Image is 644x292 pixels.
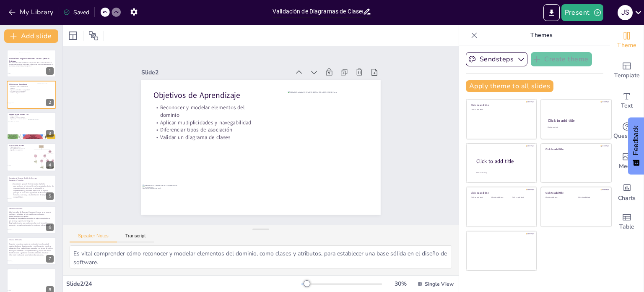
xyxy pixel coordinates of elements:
p: Contexto del Sistema: Gestión de Recursos Humanos y Proyectos [9,177,39,182]
p: Diferenciar tipos de asociación [153,126,261,134]
button: Transcript [117,233,154,242]
div: 7 [7,237,56,265]
span: Theme [617,41,636,50]
button: Add slide [4,29,58,43]
button: Apply theme to all slides [466,80,553,92]
button: Speaker Notes [70,233,117,242]
p: Objetivos de Aprendizaje [153,89,261,101]
div: Contexto del Sistema: Gestión de Recursos Humanos y ProyectosDescripción general: El sistema está... [7,175,56,203]
button: Feedback - Show survey [628,117,644,174]
span: Feedback [632,126,640,155]
p: Tipos de asociación [9,147,31,148]
div: Click to add title [471,191,531,195]
div: Add a table [610,207,644,237]
button: Present [561,4,603,21]
button: Sendsteps [466,52,527,66]
p: Operaciones y comportamientos [9,118,54,120]
p: Persona encargada de registrar y actualizar la información de empleados, departamentos y proyectos. [9,211,54,218]
span: Position [88,31,99,41]
div: Click to add title [545,147,605,150]
strong: Gerente de Proyecto: [9,217,24,219]
span: Text [621,101,633,110]
div: Add charts and graphs [610,176,644,207]
div: Slide 2 / 24 [66,280,301,288]
p: Objetivos de Aprendizaje [9,83,31,85]
div: 30 % [390,280,410,288]
div: J S [618,5,633,20]
span: Single View [425,281,454,287]
p: Navegabilidad en asociaciones [9,148,31,150]
p: Alcance del sistema [9,239,39,241]
p: Responsable de asignar empleados a proyectos y supervisar el progreso. [9,217,54,222]
div: 3 [46,130,54,137]
p: Reconocer y modelar elementos del dominio [153,104,261,119]
p: Esta presentación aborda la validación de diagramas de clases en UML, enfocándose en criterios y ... [9,62,54,67]
p: Actores involucrados [9,208,39,210]
p: Aplicar multiplicidades y navegabilidad [153,118,261,126]
input: Insert title [273,5,363,18]
p: Aplicar multiplicidades y navegabilidad [9,89,31,90]
p: Validar un diagrama de clases [153,134,261,141]
div: https://cdn.sendsteps.com/images/logo/sendsteps_logo_white.pnghttps://cdn.sendsteps.com/images/lo... [7,112,56,140]
div: 7 [46,255,54,263]
strong: Administrador de Recursos Humanos: [9,211,36,213]
p: Clases en UML [9,115,54,117]
div: Objetivos de AprendizajeReconocer y modelar elementos del dominioAplicar multiplicidades y navega... [7,81,56,108]
div: Click to add text [491,197,510,199]
div: https://cdn.sendsteps.com/images/slides/2025_02_09_09_03-bBTGSA0zw3Xlni1p.pngAsociaciones en UMLT... [7,143,56,171]
p: Elementos del Modelo UML [9,113,54,116]
p: Themes [481,25,602,45]
div: Click to add title [476,158,530,165]
div: Click to add text [512,197,531,199]
span: Questions [613,132,641,141]
div: Get real-time input from your audience [610,116,644,146]
div: Click to add title [545,191,605,195]
p: Reconocer y modelar elementos del dominio [9,86,31,89]
div: Validación de Diagramas de Clases: Criterios y Buenas PrácticasEsta presentación aborda la valida... [7,50,56,77]
textarea: Es vital comprender cómo reconocer y modelar elementos del dominio, como clases y atributos, para... [70,245,452,268]
div: Layout [66,29,80,42]
p: Validar un diagrama de clases [9,92,31,94]
p: Diferenciar tipos de asociación [9,90,31,92]
div: Click to add title [548,118,604,123]
p: Registrar y mantener datos de empleados (nombre, edad, salario).Gestionar departamentos y su info... [9,243,54,256]
div: Add text boxes [610,86,644,116]
div: 2 [46,99,54,106]
div: 5 [46,192,54,200]
div: 1 [46,67,54,75]
span: Charts [618,194,636,203]
p: Ejemplos de asociaciones [9,150,31,151]
div: Click to add title [471,103,531,107]
div: 6 [46,224,54,231]
button: J S [618,4,633,21]
button: Create theme [531,52,592,66]
span: Media [619,162,635,171]
div: Click to add text [471,109,531,111]
div: Slide 2 [141,68,290,76]
div: Change the overall theme [610,25,644,55]
button: Export to PowerPoint [543,4,560,21]
p: Descripción general: El sistema está diseñado para gestionar la información de los empleados dent... [11,183,54,198]
div: Saved [63,8,89,16]
p: Asociaciones en UML [9,145,31,147]
div: Click to add text [578,197,605,199]
span: Template [614,71,640,80]
span: Table [619,222,634,231]
button: My Library [6,5,57,19]
div: Actores involucradosAdministrador de Recursos Humanos:Persona encargada de registrar y actualizar... [7,206,56,234]
div: Add ready made slides [610,55,644,86]
div: Click to add body [476,172,529,174]
strong: Empleado: [9,222,17,224]
div: 4 [46,161,54,169]
div: Add images, graphics, shapes or video [610,146,644,176]
div: Click to add text [471,197,490,199]
div: Click to add text [548,126,603,129]
div: Click to add text [545,197,572,199]
p: Atributos y sus convenciones [9,117,54,118]
p: Usuario que puede consultar su información personal y proyectos asignados (en sistemas más avanza... [9,222,54,226]
strong: Validación de Diagramas de Clases: Criterios y Buenas Prácticas [9,58,49,62]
